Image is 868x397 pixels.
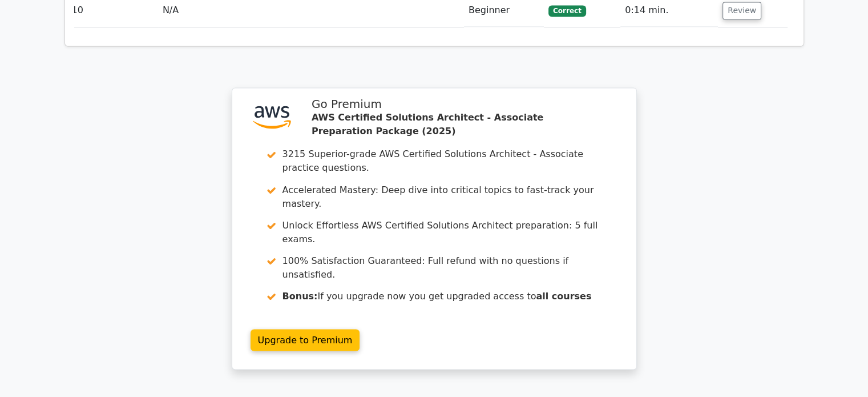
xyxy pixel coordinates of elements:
[548,5,586,17] span: Correct
[251,329,360,351] a: Upgrade to Premium
[722,2,761,19] button: Review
